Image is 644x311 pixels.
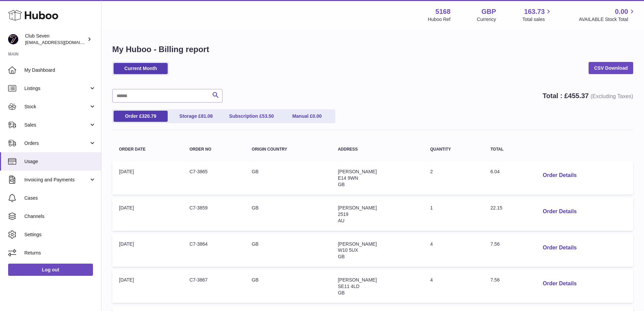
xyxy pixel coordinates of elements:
a: Order £320.79 [114,111,168,122]
button: Order Details [537,277,582,291]
span: (Excluding Taxes) [591,93,633,99]
a: Log out [8,264,93,276]
img: info@wearclubseven.com [8,34,18,44]
span: Channels [24,213,96,220]
span: [EMAIL_ADDRESS][DOMAIN_NAME] [25,40,99,45]
span: SE11 4LD [338,284,359,289]
span: [PERSON_NAME] [338,277,377,283]
th: Order Date [112,140,183,158]
td: [DATE] [112,234,183,267]
td: 1 [423,198,483,231]
td: 2 [423,162,483,195]
span: Listings [24,85,89,92]
span: Sales [24,122,89,128]
span: [PERSON_NAME] [338,205,377,210]
span: 320.79 [142,113,156,119]
span: Returns [24,250,96,256]
a: 0.00 AVAILABLE Stock Total [579,7,636,23]
span: 81.08 [201,113,213,119]
div: Currency [477,16,496,23]
span: AU [338,218,344,223]
td: 4 [423,234,483,267]
span: 2519 [338,212,348,217]
div: Club Seven [25,33,86,46]
a: 163.73 Total sales [522,7,552,23]
span: Cases [24,195,96,201]
td: C7-3867 [183,270,245,303]
td: C7-3859 [183,198,245,231]
td: GB [245,198,331,231]
span: Invoicing and Payments [24,177,89,183]
a: Current Month [114,63,168,74]
a: Subscription £53.50 [224,111,279,122]
span: 0.00 [615,7,628,16]
td: C7-3864 [183,234,245,267]
td: [DATE] [112,198,183,231]
td: GB [245,162,331,195]
span: 53.50 [262,113,274,119]
td: 4 [423,270,483,303]
strong: 5168 [435,7,451,16]
span: 6.04 [491,169,500,174]
span: Orders [24,140,89,147]
td: [DATE] [112,270,183,303]
a: Manual £0.00 [280,111,334,122]
span: 455.37 [568,92,589,99]
td: GB [245,270,331,303]
td: C7-3865 [183,162,245,195]
button: Order Details [537,205,582,219]
h1: My Huboo - Billing report [112,44,633,55]
th: Origin Country [245,140,331,158]
span: GB [338,290,344,295]
span: 163.73 [524,7,545,16]
span: Stock [24,104,89,110]
span: Usage [24,158,96,165]
strong: Total : £ [543,92,633,99]
th: Quantity [423,140,483,158]
th: Address [331,140,423,158]
span: My Dashboard [24,67,96,73]
td: [DATE] [112,162,183,195]
span: 22.15 [491,205,502,210]
span: E14 9WN [338,175,358,181]
div: Huboo Ref [428,16,451,23]
span: [PERSON_NAME] [338,241,377,247]
td: GB [245,234,331,267]
span: 7.56 [491,241,500,247]
span: AVAILABLE Stock Total [579,16,636,23]
span: W10 5UX [338,247,358,253]
span: 7.56 [491,277,500,283]
a: CSV Download [589,62,633,74]
span: Total sales [522,16,552,23]
span: Settings [24,231,96,238]
th: Total [484,140,531,158]
strong: GBP [481,7,496,16]
th: Order no [183,140,245,158]
span: 0.00 [312,113,321,119]
button: Order Details [537,241,582,255]
span: [PERSON_NAME] [338,169,377,174]
button: Order Details [537,169,582,182]
a: Storage £81.08 [169,111,223,122]
span: GB [338,182,344,187]
span: GB [338,254,344,259]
